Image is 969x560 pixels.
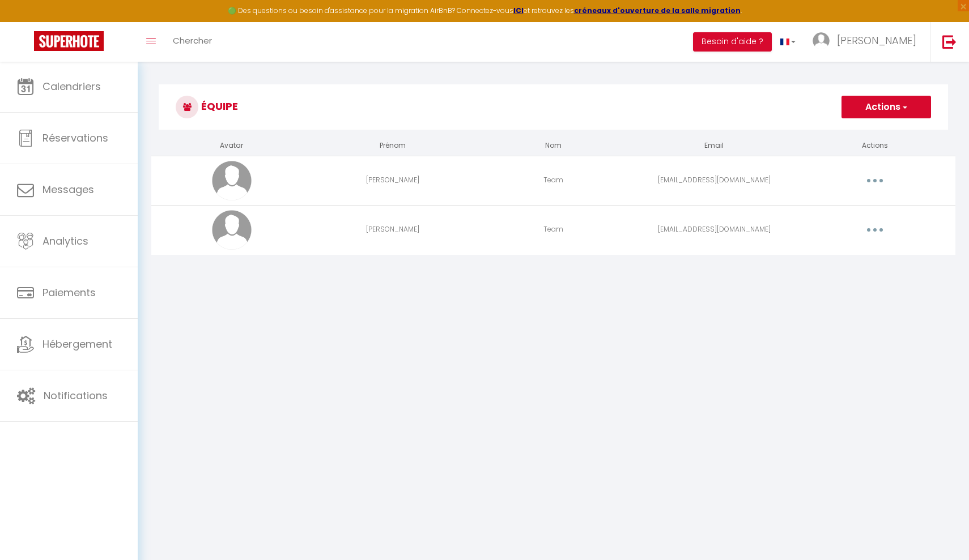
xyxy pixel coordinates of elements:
[813,32,830,49] img: ...
[312,205,473,254] td: [PERSON_NAME]
[804,22,930,62] a: ... [PERSON_NAME]
[634,205,794,254] td: [EMAIL_ADDRESS][DOMAIN_NAME]
[151,136,312,156] th: Avatar
[212,210,252,250] img: avatar.png
[473,156,634,205] td: Team
[42,285,96,300] span: Paiements
[9,5,43,39] button: Ouvrir le widget de chat LiveChat
[159,84,948,130] h3: Équipe
[164,22,220,62] a: Chercher
[794,136,955,156] th: Actions
[837,33,916,48] span: [PERSON_NAME]
[693,32,772,52] button: Besoin d'aide ?
[574,6,741,15] a: créneaux d'ouverture de la salle migration
[634,136,794,156] th: Email
[513,6,524,15] a: ICI
[473,205,634,254] td: Team
[312,156,473,205] td: [PERSON_NAME]
[42,182,94,196] span: Messages
[173,35,212,46] span: Chercher
[44,388,108,403] span: Notifications
[42,131,108,145] span: Réservations
[42,337,112,351] span: Hébergement
[212,161,252,200] img: avatar.png
[312,136,473,156] th: Prénom
[42,234,88,248] span: Analytics
[841,96,931,118] button: Actions
[942,35,957,49] img: logout
[634,156,794,205] td: [EMAIL_ADDRESS][DOMAIN_NAME]
[473,136,634,156] th: Nom
[34,31,104,51] img: Super Booking
[42,79,101,93] span: Calendriers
